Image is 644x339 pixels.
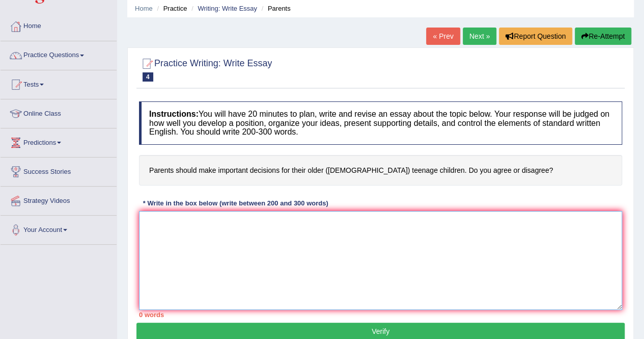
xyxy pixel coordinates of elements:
[139,56,272,82] h2: Practice Writing: Write Essay
[135,5,153,12] a: Home
[139,310,622,320] div: 0 words
[426,28,460,45] a: « Prev
[1,158,117,183] a: Success Stories
[154,4,187,13] li: Practice
[143,72,153,82] span: 4
[1,41,117,67] a: Practice Questions
[1,128,117,154] a: Predictions
[1,12,117,38] a: Home
[198,5,257,12] a: Writing: Write Essay
[499,28,572,45] button: Report Question
[1,187,117,212] a: Strategy Videos
[139,155,622,186] h4: Parents should make important decisions for their older ([DEMOGRAPHIC_DATA]) teenage children. Do...
[1,216,117,241] a: Your Account
[1,99,117,125] a: Online Class
[139,198,332,208] div: * Write in the box below (write between 200 and 300 words)
[575,28,631,45] button: Re-Attempt
[463,28,496,45] a: Next »
[139,101,622,145] h4: You will have 20 minutes to plan, write and revise an essay about the topic below. Your response ...
[259,4,291,13] li: Parents
[149,110,199,118] b: Instructions:
[1,70,117,96] a: Tests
